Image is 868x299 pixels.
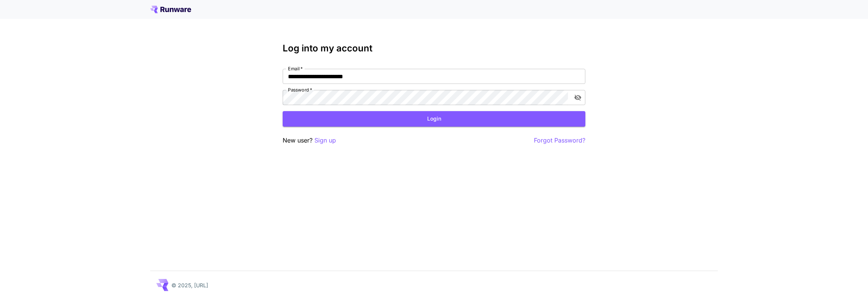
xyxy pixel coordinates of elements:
button: toggle password visibility [571,91,585,104]
p: © 2025, [URL] [171,281,208,289]
button: Forgot Password? [534,136,585,145]
label: Email [288,65,303,72]
button: Login [283,111,585,127]
button: Sign up [314,136,336,145]
label: Password [288,87,312,93]
p: New user? [283,136,336,145]
h3: Log into my account [283,43,585,54]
